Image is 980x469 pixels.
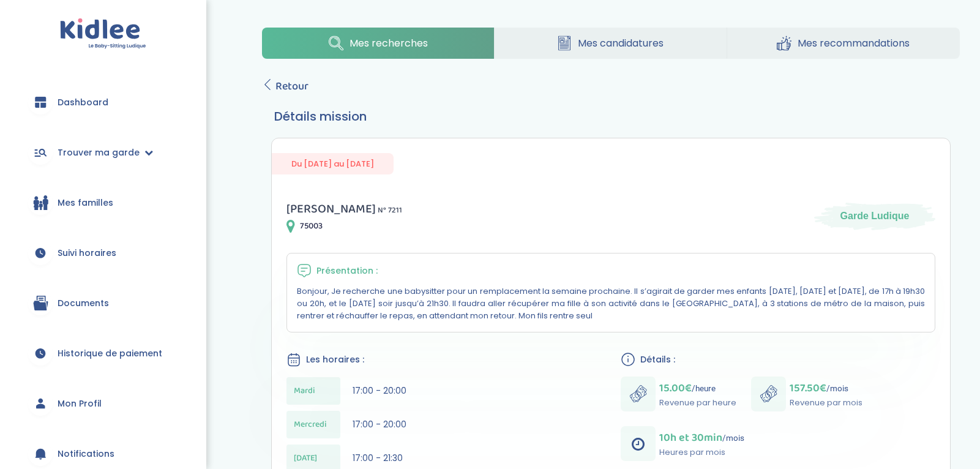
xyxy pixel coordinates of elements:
span: Retour [275,78,309,95]
span: [DATE] [294,452,317,465]
span: [PERSON_NAME] [286,199,376,219]
span: 17:00 - 20:00 [353,385,406,397]
span: Notifications [58,448,114,460]
p: /mois [790,380,862,397]
span: Suivi horaires [58,247,116,260]
span: Dashboard [58,96,108,109]
span: Détails : [640,353,675,366]
span: Présentation : [316,265,378,277]
p: Revenue par heure [659,397,736,409]
span: Historique de paiement [58,347,162,360]
p: /mois [659,429,744,446]
span: 17:00 - 20:00 [353,418,406,430]
img: logo.svg [60,18,146,50]
a: Mes candidatures [495,28,727,59]
a: Dashboard [18,80,188,124]
span: 10h et 30min [659,429,722,446]
a: Suivi horaires [18,231,188,275]
span: Les horaires : [306,353,364,366]
span: Mercredi [294,418,327,431]
h3: Détails mission [274,107,948,126]
a: Historique de paiement [18,331,188,375]
span: Mardi [294,385,315,397]
p: Revenue par mois [790,397,862,409]
span: Trouver ma garde [58,146,140,159]
a: Documents [18,281,188,325]
span: Mes recommandations [798,36,910,51]
span: Mes familles [58,197,113,209]
p: Heures par mois [659,446,744,459]
span: Mon Profil [58,397,102,410]
span: Garde Ludique [840,209,910,223]
span: Mes recherches [350,36,428,51]
p: /heure [659,380,736,397]
a: Mes recommandations [727,28,960,59]
a: Mes recherches [262,28,494,59]
span: 157.50€ [790,380,826,397]
p: Bonjour, Je recherche une babysitter pour un remplacement la semaine prochaine. Il s’agirait de g... [297,285,925,322]
span: Du [DATE] au [DATE] [272,153,394,174]
span: N° 7211 [378,204,402,217]
a: Mon Profil [18,381,188,426]
a: Trouver ma garde [18,130,188,174]
a: Retour [262,78,309,95]
span: 17:00 - 21:30 [353,452,403,464]
span: Documents [58,297,109,310]
span: 75003 [300,220,323,233]
span: Mes candidatures [578,36,664,51]
span: 15.00€ [659,380,692,397]
a: Mes familles [18,181,188,225]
